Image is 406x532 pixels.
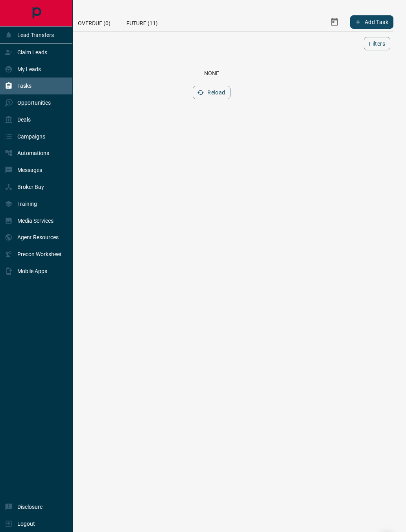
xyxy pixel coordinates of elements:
[39,70,384,76] div: None
[118,13,166,31] div: Future (11)
[364,37,390,50] button: Filters
[325,13,344,31] button: Select Date Range
[70,13,118,31] div: Overdue (0)
[193,86,230,99] button: Reload
[350,15,393,29] button: Add Task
